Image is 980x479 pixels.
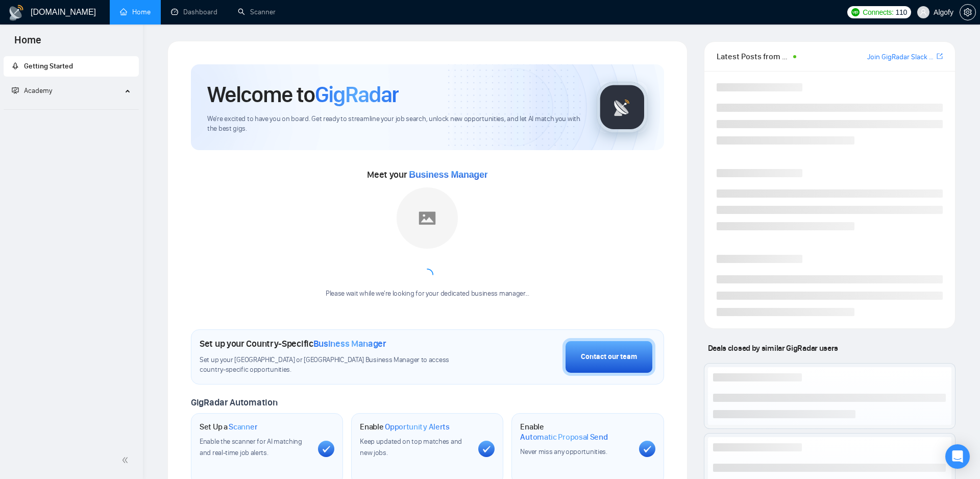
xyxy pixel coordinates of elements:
[597,82,648,133] img: gigradar-logo.png
[24,62,73,70] span: Getting Started
[171,8,217,16] a: dashboardDashboard
[945,444,970,469] div: Open Intercom Messenger
[937,52,943,61] a: export
[937,52,943,60] span: export
[191,397,277,408] span: GigRadar Automation
[896,7,907,18] span: 110
[200,422,257,432] h1: Set Up a
[320,289,535,299] div: Please wait while we're looking for your dedicated business manager...
[960,4,976,20] button: setting
[4,56,139,77] li: Getting Started
[367,169,487,180] span: Meet your
[863,7,893,18] span: Connects:
[200,355,473,375] span: Set up your [GEOGRAPHIC_DATA] or [GEOGRAPHIC_DATA] Business Manager to access country-specific op...
[6,33,50,54] span: Home
[229,422,257,432] span: Scanner
[121,455,132,465] span: double-left
[851,8,860,16] img: upwork-logo.png
[581,351,637,363] div: Contact our team
[313,338,386,349] span: Business Manager
[120,8,151,16] a: homeHome
[867,52,935,63] a: Join GigRadar Slack Community
[960,8,976,16] a: setting
[360,437,462,457] span: Keep updated on top matches and new jobs.
[315,81,399,108] span: GigRadar
[200,338,386,349] h1: Set up your Country-Specific
[562,338,655,376] button: Contact our team
[12,87,19,94] span: fund-projection-screen
[520,447,607,456] span: Never miss any opportunities.
[200,437,302,457] span: Enable the scanner for AI matching and real-time job alerts.
[960,8,975,16] span: setting
[238,8,276,16] a: searchScanner
[704,339,842,357] span: Deals closed by similar GigRadar users
[385,422,450,432] span: Opportunity Alerts
[12,62,19,69] span: rocket
[207,114,580,134] span: We're excited to have you on board. Get ready to streamline your job search, unlock new opportuni...
[24,86,52,95] span: Academy
[8,5,24,21] img: logo
[397,187,458,249] img: placeholder.png
[4,105,139,112] li: Academy Homepage
[920,9,927,16] span: user
[717,50,791,63] span: Latest Posts from the GigRadar Community
[409,170,487,180] span: Business Manager
[520,432,607,442] span: Automatic Proposal Send
[207,81,399,108] h1: Welcome to
[520,422,630,442] h1: Enable
[421,269,433,281] span: loading
[12,86,52,95] span: Academy
[360,422,450,432] h1: Enable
